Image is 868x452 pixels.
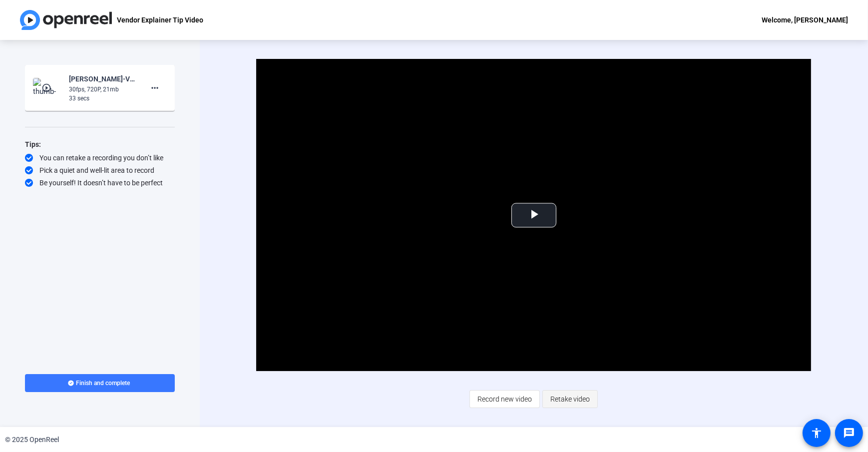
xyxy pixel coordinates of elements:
[843,427,855,439] mat-icon: message
[69,85,136,94] div: 30fps, 720P, 21mb
[69,73,136,85] div: [PERSON_NAME]-Vendor Content-Vendor Explainer Tip Video-1755100872697-webcam
[41,83,53,93] mat-icon: play_circle_outline
[469,390,540,408] button: Record new video
[25,178,175,188] div: Be yourself! It doesn’t have to be perfect
[25,153,175,163] div: You can retake a recording you don’t like
[33,78,62,98] img: thumb-nail
[256,59,811,371] div: Video Player
[76,379,130,387] span: Finish and complete
[542,390,598,408] button: Retake video
[69,94,136,103] div: 33 secs
[25,138,175,150] div: Tips:
[477,390,532,409] span: Record new video
[550,390,590,409] span: Retake video
[5,435,59,445] div: © 2025 OpenReel
[25,165,175,175] div: Pick a quiet and well-lit area to record
[20,10,112,30] img: OpenReel logo
[511,203,556,227] button: Play Video
[149,82,161,94] mat-icon: more_horiz
[25,374,175,392] button: Finish and complete
[811,427,823,439] mat-icon: accessibility
[762,14,848,26] div: Welcome, [PERSON_NAME]
[117,14,203,26] p: Vendor Explainer Tip Video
